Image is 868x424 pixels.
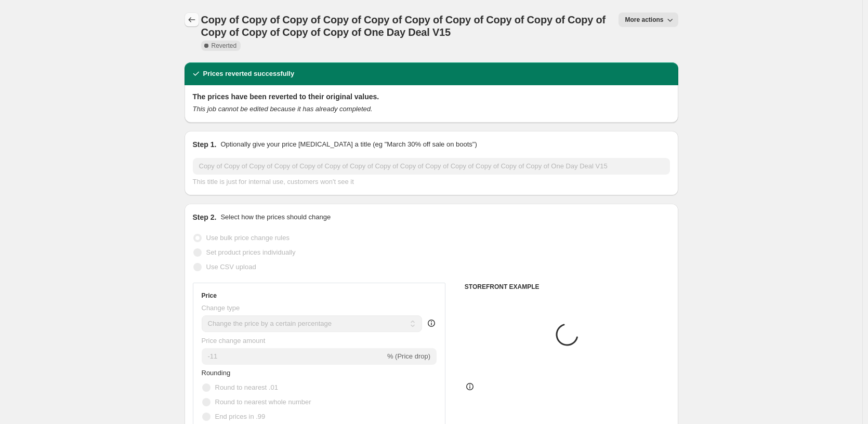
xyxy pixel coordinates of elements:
[619,12,678,27] button: More actions
[465,283,670,291] h6: STOREFRONT EXAMPLE
[206,263,256,271] span: Use CSV upload
[202,304,240,312] span: Change type
[625,16,663,24] span: More actions
[193,178,354,186] span: This title is just for internal use, customers won't see it
[215,413,266,420] span: End prices in .99
[206,234,290,242] span: Use bulk price change rules
[193,212,217,222] h2: Step 2.
[202,291,217,300] h3: Price
[203,69,295,79] h2: Prices reverted successfully
[202,369,231,377] span: Rounding
[220,212,331,222] p: Select how the prices should change
[193,139,217,150] h2: Step 1.
[426,318,437,328] div: help
[387,352,430,360] span: % (Price drop)
[220,139,477,150] p: Optionally give your price [MEDICAL_DATA] a title (eg "March 30% off sale on boots")
[206,248,296,256] span: Set product prices individually
[193,91,670,102] h2: The prices have been reverted to their original values.
[212,42,237,50] span: Reverted
[215,383,278,391] span: Round to nearest .01
[201,14,606,38] span: Copy of Copy of Copy of Copy of Copy of Copy of Copy of Copy of Copy of Copy of Copy of Copy of C...
[202,337,266,344] span: Price change amount
[193,105,373,113] i: This job cannot be edited because it has already completed.
[185,12,199,27] button: Price change jobs
[215,398,311,406] span: Round to nearest whole number
[193,158,670,175] input: 30% off holiday sale
[202,348,385,365] input: -15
